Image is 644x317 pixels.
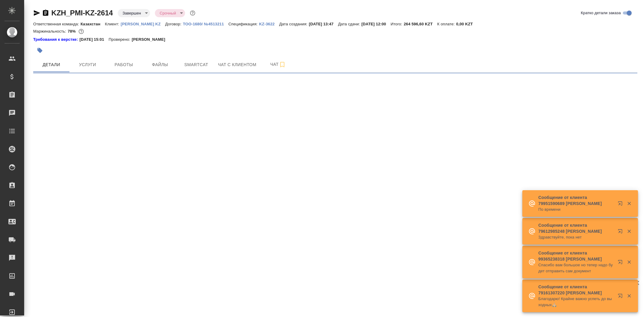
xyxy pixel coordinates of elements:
[33,37,79,43] div: Нажми, чтобы открыть папку с инструкцией
[614,225,629,240] button: Открыть в новой вкладке
[146,61,175,69] span: Файлы
[33,44,46,57] button: Добавить тэг
[155,9,185,17] div: Завершен
[33,29,68,34] p: Маржинальность:
[109,61,138,69] span: Работы
[538,207,614,213] p: По времени
[259,22,279,26] p: KZ-3622
[623,293,635,299] button: Закрыть
[77,27,85,35] button: 10767.27 RUB; 0.00 KZT;
[33,9,40,17] button: Скопировать ссылку для ЯМессенджера
[623,201,635,206] button: Закрыть
[538,234,614,240] p: Здравствуйте, пока нет
[279,61,286,68] svg: Подписаться
[105,22,120,26] p: Клиент:
[229,22,259,26] p: Спецификация:
[614,256,629,271] button: Открыть в новой вкладке
[68,29,77,34] p: 78%
[182,61,211,69] span: Smartcat
[121,11,143,16] button: Завершен
[37,61,66,69] span: Детали
[33,22,81,26] p: Ответственная команда:
[165,22,183,26] p: Договор:
[614,197,629,212] button: Открыть в новой вкладке
[158,11,178,16] button: Срочный
[51,9,113,17] a: KZH_PMI-KZ-2614
[538,262,614,274] p: Спасибо вам большое но тепер надо будет отправить сам документ
[404,22,437,26] p: 264 596,60 KZT
[183,22,229,26] p: ТОО-1680/ №4513211
[391,22,404,26] p: Итого:
[259,21,279,26] a: KZ-3622
[538,222,614,234] p: Сообщение от клиента 79612985248 [PERSON_NAME]
[538,250,614,262] p: Сообщение от клиента 99365238318 [PERSON_NAME]
[623,259,635,265] button: Закрыть
[109,37,132,43] p: Проверено:
[264,61,293,68] span: Чат
[456,22,477,26] p: 0,00 KZT
[437,22,456,26] p: К оплате:
[623,229,635,234] button: Закрыть
[121,21,165,26] a: [PERSON_NAME] KZ
[361,22,391,26] p: [DATE] 12:00
[42,9,49,17] button: Скопировать ссылку
[614,290,629,304] button: Открыть в новой вкладке
[279,22,309,26] p: Дата создания:
[121,22,165,26] p: [PERSON_NAME] KZ
[33,37,79,43] a: Требования к верстке:
[81,22,105,26] p: Казахстан
[118,9,150,17] div: Завершен
[189,9,197,17] button: Доп статусы указывают на важность/срочность заказа
[538,296,614,308] p: Благодарю! Крайне важно успеть до выходных🙏🏼
[218,61,256,69] span: Чат с клиентом
[538,194,614,207] p: Сообщение от клиента 79951590689 [PERSON_NAME]
[338,22,361,26] p: Дата сдачи:
[132,37,170,43] p: [PERSON_NAME]
[183,21,229,26] a: ТОО-1680/ №4513211
[538,284,614,296] p: Сообщение от клиента 79161307220 [PERSON_NAME]
[79,37,109,43] p: [DATE] 15:01
[73,61,102,69] span: Услуги
[581,10,621,16] span: Кратко детали заказа
[309,22,338,26] p: [DATE] 13:47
